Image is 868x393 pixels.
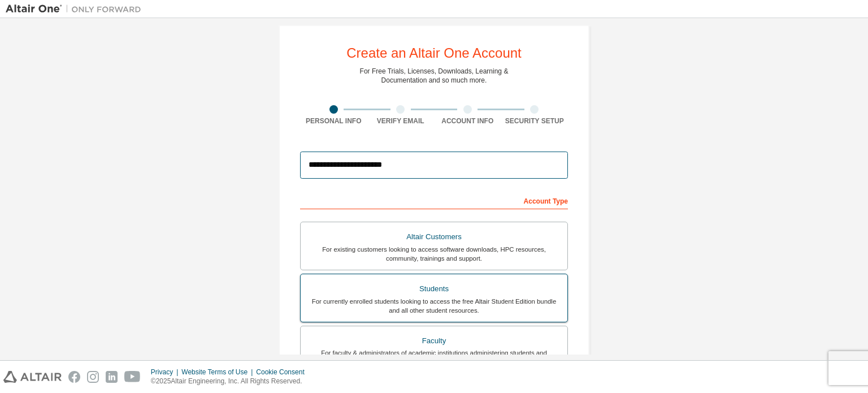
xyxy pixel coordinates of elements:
div: Privacy [151,368,181,377]
div: For existing customers looking to access software downloads, HPC resources, community, trainings ... [307,245,561,263]
div: Account Type [300,191,568,209]
div: Security Setup [501,116,568,126]
img: Altair One [6,3,147,15]
div: For faculty & administrators of academic institutions administering students and accessing softwa... [307,348,561,366]
div: Verify Email [367,116,435,126]
div: Account Info [434,116,501,126]
div: Students [307,281,561,297]
div: Personal Info [300,116,367,126]
img: instagram.svg [87,371,99,383]
div: For Free Trials, Licenses, Downloads, Learning & Documentation and so much more. [360,67,509,85]
div: Website Terms of Use [181,368,256,377]
div: Faculty [307,333,561,349]
img: youtube.svg [124,371,141,383]
div: Create an Altair One Account [346,46,522,60]
img: linkedin.svg [106,371,118,383]
img: altair_logo.svg [3,371,62,383]
div: For currently enrolled students looking to access the free Altair Student Edition bundle and all ... [307,297,561,315]
p: © 2025 Altair Engineering, Inc. All Rights Reserved. [151,377,311,386]
div: Cookie Consent [256,368,311,377]
img: facebook.svg [68,371,80,383]
div: Altair Customers [307,229,561,245]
